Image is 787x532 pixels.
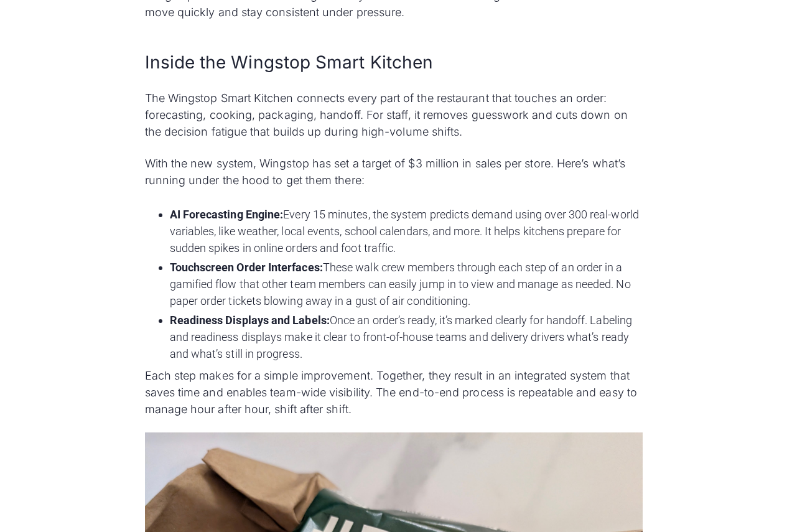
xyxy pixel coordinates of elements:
[170,208,284,221] strong: AI Forecasting Engine:
[170,312,643,362] li: Once an order’s ready, it’s marked clearly for handoff. Labeling and readiness displays make it c...
[170,206,643,256] li: Every 15 minutes, the system predicts demand using over 300 real-world variables, like weather, l...
[145,50,643,75] h2: Inside the Wingstop Smart Kitchen
[145,155,643,189] p: With the new system, Wingstop has set a target of $3 million in sales per store. Here’s what’s ru...
[170,314,330,327] strong: Readiness Displays and Labels:
[170,261,323,274] strong: Touchscreen Order Interfaces:
[170,259,643,309] li: These walk crew members through each step of an order in a gamified flow that other team members ...
[145,90,643,140] p: The Wingstop Smart Kitchen connects every part of the restaurant that touches an order: forecasti...
[145,367,643,418] p: Each step makes for a simple improvement. Together, they result in an integrated system that save...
